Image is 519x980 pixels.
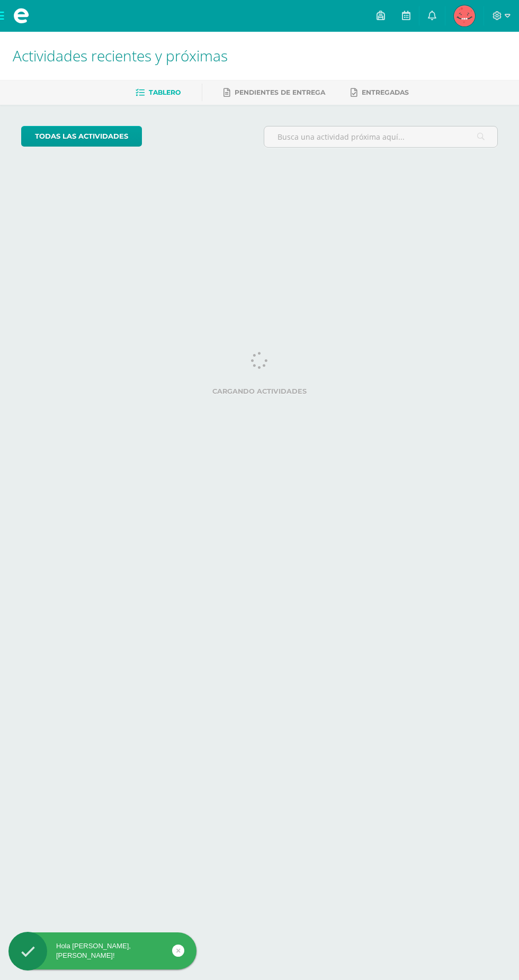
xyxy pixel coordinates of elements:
a: Entregadas [351,84,409,101]
a: Pendientes de entrega [223,84,325,101]
a: Tablero [136,84,181,101]
span: Entregadas [362,88,409,96]
span: Actividades recientes y próximas [13,46,228,66]
span: Pendientes de entrega [235,88,325,96]
img: ce3481198234839f86e7f1545ed07784.png [454,5,475,26]
input: Busca una actividad próxima aquí... [264,126,497,147]
a: todas las Actividades [21,126,142,147]
label: Cargando actividades [21,387,498,395]
div: Hola [PERSON_NAME], [PERSON_NAME]! [8,941,196,960]
span: Tablero [149,88,181,96]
